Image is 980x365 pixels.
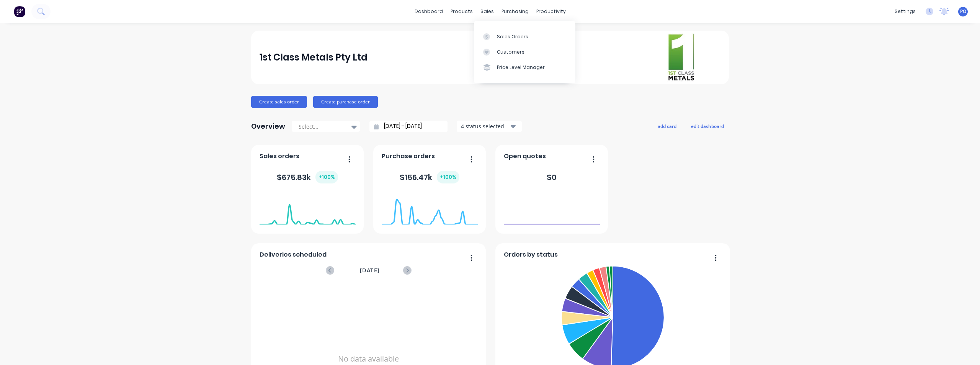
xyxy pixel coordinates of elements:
[251,119,285,134] div: Overview
[497,64,545,71] div: Price Level Manager
[474,44,575,60] a: Customers
[260,50,367,65] div: 1st Class Metals Pty Ltd
[547,172,557,183] div: $ 0
[532,6,570,17] div: productivity
[891,6,920,17] div: settings
[960,8,966,15] span: PO
[498,6,532,17] div: purchasing
[315,171,338,183] div: + 100 %
[360,266,380,275] span: [DATE]
[382,152,435,161] span: Purchase orders
[686,121,729,131] button: edit dashboard
[14,6,25,17] img: Factory
[667,33,695,82] img: 1st Class Metals Pty Ltd
[474,60,575,75] a: Price Level Manager
[447,6,477,17] div: products
[277,171,338,183] div: $ 675.83k
[474,29,575,44] a: Sales Orders
[477,6,498,17] div: sales
[437,171,459,183] div: + 100 %
[497,33,528,40] div: Sales Orders
[461,122,509,130] div: 4 status selected
[251,96,307,108] button: Create sales order
[653,121,681,131] button: add card
[504,152,546,161] span: Open quotes
[411,6,447,17] a: dashboard
[457,121,522,132] button: 4 status selected
[497,49,524,56] div: Customers
[260,152,299,161] span: Sales orders
[400,171,459,183] div: $ 156.47k
[313,96,378,108] button: Create purchase order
